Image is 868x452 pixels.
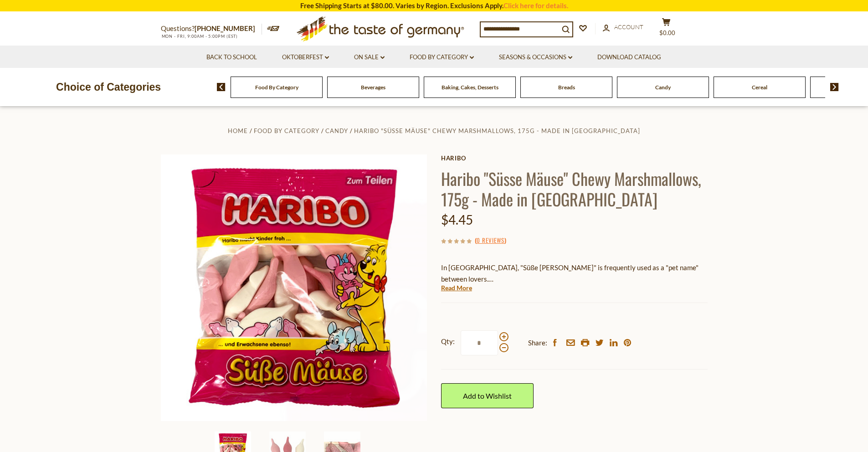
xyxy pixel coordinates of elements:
img: Haribo "Süsse Mäuse" Chewy Marshmallows, 175g - Made in Germany [161,154,427,421]
a: Beverages [361,84,385,91]
span: Share: [528,337,547,349]
a: Download Catalog [597,52,661,62]
a: Home [228,127,248,134]
a: Account [603,22,643,32]
a: Back to School [206,52,257,62]
span: Account [614,23,643,31]
a: Haribo "Süsse Mäuse" Chewy Marshmallows, 175g - Made in [GEOGRAPHIC_DATA] [354,127,640,134]
span: ( ) [475,236,506,245]
p: Questions? [161,23,262,35]
img: previous arrow [217,83,226,91]
a: Food By Category [254,127,319,134]
span: $4.45 [441,212,473,227]
a: Baking, Cakes, Desserts [442,84,498,91]
h1: Haribo "Süsse Mäuse" Chewy Marshmallows, 175g - Made in [GEOGRAPHIC_DATA] [441,168,708,209]
strong: Qty: [441,336,455,347]
a: On Sale [354,52,385,62]
a: Cereal [752,84,767,91]
a: Candy [325,127,348,134]
a: Breads [558,84,575,91]
a: Food By Category [255,84,298,91]
a: Food By Category [410,52,474,62]
a: [PHONE_NUMBER] [195,24,255,32]
a: 0 Reviews [477,236,504,246]
img: next arrow [830,83,839,91]
a: Haribo [441,154,708,162]
a: Click here for details. [503,1,568,10]
a: Read More [441,283,472,293]
a: Oktoberfest [282,52,329,62]
input: Qty: [461,330,498,355]
span: MON - FRI, 9:00AM - 5:00PM (EST) [161,34,238,39]
p: In [GEOGRAPHIC_DATA], "Süße [PERSON_NAME]" is frequently used as a "pet name" between lovers. [441,262,708,285]
a: Seasons & Occasions [499,52,572,62]
a: Candy [655,84,671,91]
span: $0.00 [659,29,675,36]
a: Add to Wishlist [441,383,534,408]
button: $0.00 [653,18,680,41]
